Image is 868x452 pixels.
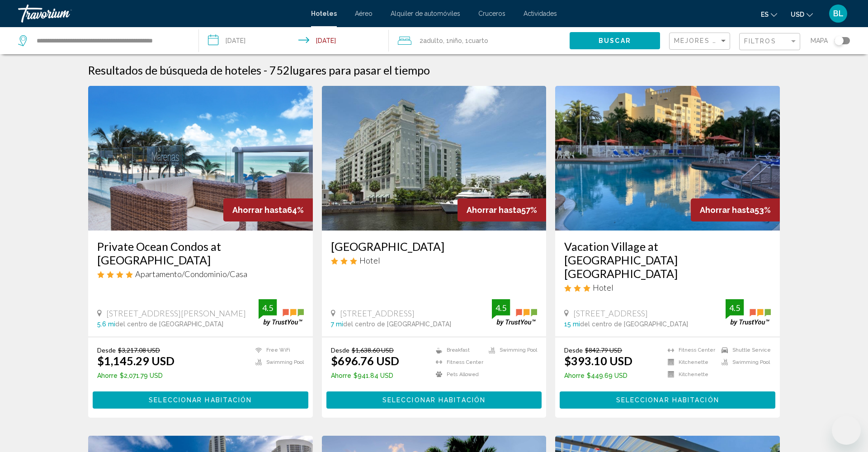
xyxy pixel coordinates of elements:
span: 5.6 mi [97,320,115,328]
span: Ahorre [331,372,351,379]
div: 4.5 [492,302,510,313]
img: trustyou-badge.svg [492,299,537,326]
a: Seleccionar habitación [560,394,775,404]
span: es [761,11,769,18]
h2: 752 [269,63,430,77]
img: trustyou-badge.svg [726,299,771,326]
h1: Resultados de búsqueda de hoteles [88,63,261,77]
p: $449.69 USD [564,372,632,379]
div: 64% [223,198,313,221]
img: Hotel image [88,86,313,231]
span: USD [791,11,804,18]
a: Aéreo [355,10,373,17]
span: , 1 [443,34,462,47]
div: 4.5 [259,302,277,313]
a: [GEOGRAPHIC_DATA] [331,240,538,253]
span: del centro de [GEOGRAPHIC_DATA] [115,320,223,328]
div: 4 star Apartment [97,269,304,279]
div: 3 star Hotel [564,282,771,292]
span: Hotel [593,282,613,292]
span: Desde [331,346,349,354]
span: 7 mi [331,320,343,328]
a: Actividades [524,10,557,17]
span: - [264,63,267,77]
li: Free WiFi [251,346,304,354]
button: Check-in date: Oct 25, 2025 Check-out date: Oct 29, 2025 [199,27,389,54]
ins: $393.10 USD [564,354,632,367]
a: Vacation Village at [GEOGRAPHIC_DATA] [GEOGRAPHIC_DATA] [564,240,771,280]
img: trustyou-badge.svg [259,299,304,326]
button: Buscar [570,32,660,49]
div: 53% [691,198,780,221]
span: Hotel [359,255,380,265]
span: Seleccionar habitación [149,397,252,404]
li: Kitchenette [663,358,717,366]
span: Ahorre [97,372,118,379]
button: Seleccionar habitación [560,391,775,408]
a: Alquiler de automóviles [391,10,460,17]
span: BL [833,9,844,18]
span: Apartamento/Condominio/Casa [135,269,247,279]
span: Seleccionar habitación [382,397,486,404]
span: Desde [564,346,583,354]
a: Seleccionar habitación [326,394,542,404]
div: 3 star Hotel [331,255,538,265]
li: Swimming Pool [251,358,304,366]
span: , 1 [462,34,488,47]
button: Toggle map [828,37,850,45]
iframe: Botón para iniciar la ventana de mensajería [832,416,861,445]
span: Filtros [744,38,776,45]
span: Niño [449,37,462,44]
button: User Menu [826,4,850,23]
button: Filter [739,33,800,51]
button: Seleccionar habitación [93,391,308,408]
a: Hoteles [311,10,337,17]
span: 15 mi [564,320,580,328]
a: Private Ocean Condos at [GEOGRAPHIC_DATA] [97,240,304,267]
div: 57% [458,198,546,221]
a: Seleccionar habitación [93,394,308,404]
button: Change language [761,8,777,21]
a: Cruceros [478,10,505,17]
p: $2,071.79 USD [97,372,175,379]
span: Cuarto [468,37,488,44]
li: Swimming Pool [717,358,771,366]
span: del centro de [GEOGRAPHIC_DATA] [343,320,451,328]
del: $1,638.60 USD [352,346,394,354]
del: $842.79 USD [585,346,622,354]
span: Ahorrar hasta [700,205,755,215]
span: Desde [97,346,116,354]
del: $3,217.08 USD [118,346,160,354]
ins: $1,145.29 USD [97,354,175,367]
li: Breakfast [431,346,484,354]
span: Ahorrar hasta [232,205,287,215]
div: 4.5 [726,302,744,313]
a: Hotel image [555,86,780,231]
span: 2 [420,34,443,47]
span: Ahorrar hasta [467,205,521,215]
span: Mapa [811,34,828,47]
mat-select: Sort by [674,38,727,45]
span: [STREET_ADDRESS][PERSON_NAME] [106,308,246,318]
span: Adulto [423,37,443,44]
p: $941.84 USD [331,372,399,379]
img: Hotel image [322,86,547,231]
span: Mejores descuentos [674,37,765,44]
li: Shuttle Service [717,346,771,354]
li: Kitchenette [663,371,717,378]
span: [STREET_ADDRESS] [573,308,648,318]
li: Fitness Center [663,346,717,354]
button: Seleccionar habitación [326,391,542,408]
span: Seleccionar habitación [616,397,719,404]
li: Fitness Center [431,358,484,366]
button: Change currency [791,8,813,21]
button: Travelers: 2 adults, 1 child [389,27,570,54]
